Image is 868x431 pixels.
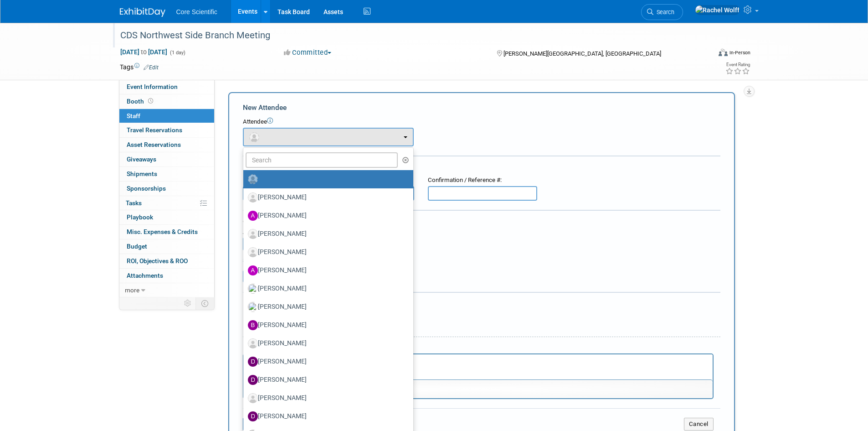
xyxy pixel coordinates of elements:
label: [PERSON_NAME] [248,190,404,205]
div: CDS Northwest Side Branch Meeting [117,27,697,44]
span: Attachments [127,272,163,279]
img: Associate-Profile-5.png [248,247,258,257]
img: Format-Inperson.png [719,49,728,56]
label: [PERSON_NAME] [248,409,404,424]
a: ROI, Objectives & ROO [119,254,214,268]
a: Tasks [119,196,214,210]
div: Event Rating [725,62,750,67]
div: Confirmation / Reference #: [428,176,537,185]
img: Associate-Profile-5.png [248,192,258,203]
span: (1 day) [169,50,185,56]
a: Budget [119,239,214,254]
span: [PERSON_NAME][GEOGRAPHIC_DATA], [GEOGRAPHIC_DATA] [503,50,661,57]
a: Misc. Expenses & Credits [119,225,214,239]
a: Shipments [119,167,214,181]
a: Travel Reservations [119,123,214,137]
div: Registration / Ticket Info (optional) [243,162,720,171]
div: New Attendee [243,103,720,113]
img: Associate-Profile-5.png [248,393,258,403]
img: Associate-Profile-5.png [248,338,258,348]
a: Playbook [119,210,214,224]
a: Attachments [119,269,214,283]
a: Staff [119,109,214,123]
a: Event Information [119,80,214,94]
a: Sponsorships [119,182,214,196]
label: [PERSON_NAME] [248,227,404,241]
span: Event Information [127,83,178,90]
span: Staff [127,112,140,119]
td: Tags [120,62,159,72]
img: Associate-Profile-5.png [248,229,258,239]
span: Playbook [127,213,153,221]
a: Search [641,4,683,20]
img: A.jpg [248,265,258,275]
div: Cost: [243,218,720,226]
label: [PERSON_NAME] [248,336,404,351]
label: [PERSON_NAME] [248,281,404,296]
td: Personalize Event Tab Strip [180,297,196,309]
img: Rachel Wolff [695,5,740,15]
label: [PERSON_NAME] [248,318,404,332]
div: Event Format [657,47,751,61]
span: Giveaways [127,156,156,163]
a: Edit [144,64,159,71]
span: Booth [127,98,155,105]
img: ExhibitDay [120,8,165,17]
input: Search [246,152,398,168]
a: more [119,283,214,297]
label: [PERSON_NAME] [248,245,404,260]
label: [PERSON_NAME] [248,354,404,369]
img: D.jpg [248,411,258,421]
div: Misc. Attachments & Notes [243,299,720,308]
span: Tasks [126,199,142,207]
img: D.jpg [248,357,258,367]
span: more [125,286,139,294]
span: Booth not reserved yet [146,98,155,104]
img: Unassigned-User-Icon.png [248,174,258,184]
span: Misc. Expenses & Credits [127,228,198,235]
div: Attendee [243,118,720,126]
label: [PERSON_NAME] [248,373,404,387]
span: Travel Reservations [127,126,182,134]
a: Asset Reservations [119,138,214,152]
div: Notes [243,343,714,352]
label: [PERSON_NAME] [248,263,404,278]
td: Toggle Event Tabs [195,297,214,309]
span: Asset Reservations [127,141,181,148]
img: A.jpg [248,211,258,221]
label: [PERSON_NAME] [248,208,404,223]
img: D.jpg [248,375,258,385]
div: In-Person [729,49,750,56]
button: Committed [281,48,335,57]
label: [PERSON_NAME] [248,300,404,314]
span: Search [653,9,674,16]
a: Giveaways [119,152,214,166]
span: Sponsorships [127,185,166,192]
a: Booth [119,94,214,109]
span: Shipments [127,170,157,177]
img: B.jpg [248,320,258,330]
button: Cancel [684,418,714,431]
span: Core Scientific [176,8,217,16]
span: [DATE] [DATE] [120,48,168,56]
span: to [139,48,148,56]
span: Budget [127,243,147,250]
label: [PERSON_NAME] [248,391,404,405]
span: ROI, Objectives & ROO [127,257,188,265]
iframe: Rich Text Area [244,354,713,379]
